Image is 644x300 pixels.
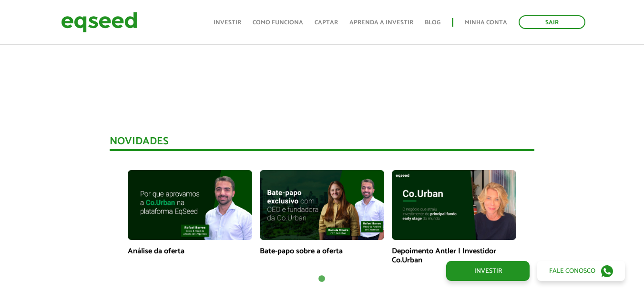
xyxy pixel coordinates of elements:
button: 1 of 1 [317,274,327,284]
a: Como funciona [253,20,303,26]
img: maxresdefault.jpg [128,170,252,240]
a: Blog [425,20,440,26]
a: Minha conta [465,20,507,26]
img: EqSeed [61,10,137,35]
a: Fale conosco [537,261,625,281]
a: Captar [315,20,338,26]
img: maxresdefault.jpg [260,170,384,240]
p: Depoimento Antler | Investidor Co.Urban [392,247,516,265]
div: Novidades [110,136,534,151]
a: Investir [214,20,241,26]
a: Investir [446,261,530,281]
p: Bate-papo sobre a oferta [260,247,384,256]
p: Análise da oferta [128,247,252,256]
a: Sair [519,15,585,29]
img: maxresdefault.jpg [392,170,516,240]
a: Aprenda a investir [349,20,413,26]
